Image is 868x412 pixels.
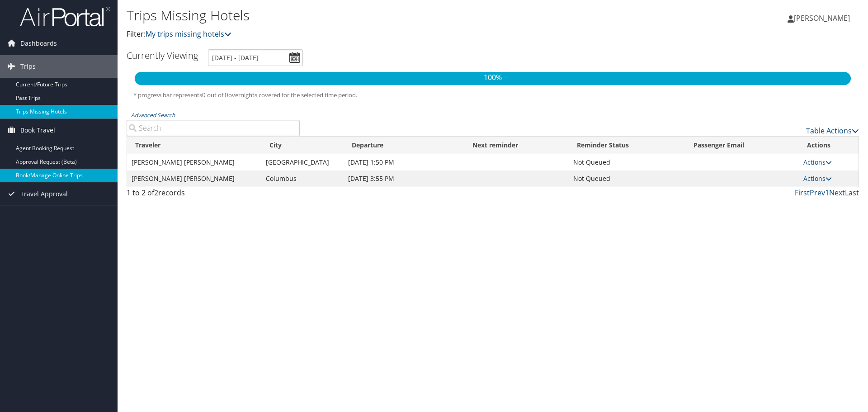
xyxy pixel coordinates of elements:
[806,126,859,136] a: Table Actions
[464,137,569,154] th: Next reminder
[127,49,198,62] h3: Currently Viewing
[20,183,68,205] span: Travel Approval
[829,188,845,198] a: Next
[127,170,261,187] td: [PERSON_NAME] [PERSON_NAME]
[127,120,300,136] input: Advanced Search
[208,49,303,66] input: [DATE] - [DATE]
[794,13,850,23] span: [PERSON_NAME]
[135,72,851,84] p: 100%
[127,28,615,40] p: Filter:
[261,137,344,154] th: City: activate to sort column ascending
[20,6,110,27] img: airportal-logo.png
[127,187,300,203] div: 1 to 2 of records
[569,154,685,170] td: Not Queued
[20,55,36,78] span: Trips
[20,32,57,55] span: Dashboards
[795,188,810,198] a: First
[127,154,261,170] td: [PERSON_NAME] [PERSON_NAME]
[569,137,685,154] th: Reminder Status
[569,170,685,187] td: Not Queued
[127,6,615,25] h1: Trips Missing Hotels
[146,29,231,39] a: My trips missing hotels
[803,158,832,166] a: Actions
[133,91,852,99] h5: * progress bar represents overnights covered for the selected time period.
[127,137,261,154] th: Traveler: activate to sort column ascending
[344,137,464,154] th: Departure: activate to sort column descending
[344,154,464,170] td: [DATE] 1:50 PM
[261,170,344,187] td: Columbus
[20,119,55,142] span: Book Travel
[685,137,799,154] th: Passenger Email: activate to sort column ascending
[131,111,175,119] a: Advanced Search
[845,188,859,198] a: Last
[261,154,344,170] td: [GEOGRAPHIC_DATA]
[344,170,464,187] td: [DATE] 3:55 PM
[799,137,859,154] th: Actions
[803,174,832,183] a: Actions
[825,188,829,198] a: 1
[810,188,825,198] a: Prev
[788,5,859,32] a: [PERSON_NAME]
[154,188,158,198] span: 2
[202,91,228,99] span: 0 out of 0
